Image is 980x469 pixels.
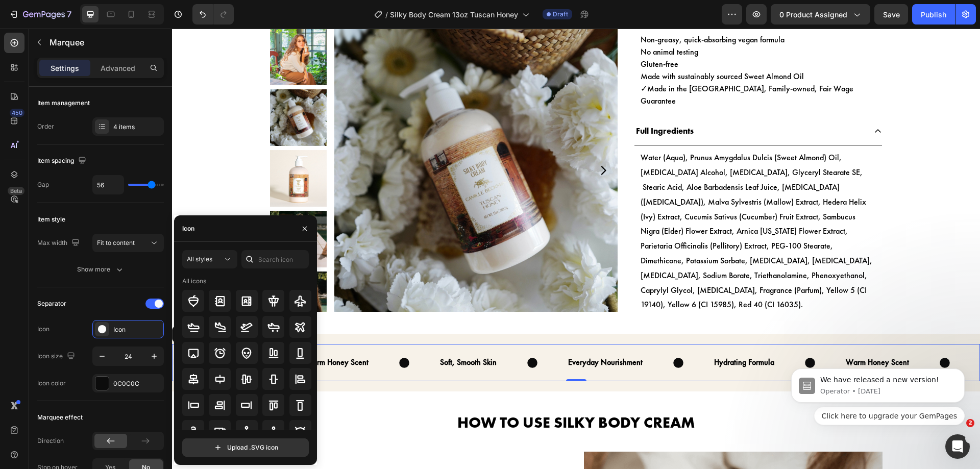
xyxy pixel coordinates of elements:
[776,335,980,441] iframe: Intercom notifications message
[469,17,704,30] p: No animal testing
[37,379,66,388] div: Icon color
[51,63,79,73] p: Settings
[37,236,82,250] div: Max width
[101,63,135,73] p: Advanced
[268,328,325,339] strong: Soft, Smooth Skin
[37,215,65,224] div: Item style
[10,109,24,117] div: 450
[385,9,388,20] span: /
[37,260,164,279] button: Show more
[113,122,161,132] div: 4 items
[425,136,437,148] button: Carousel Next Arrow
[469,30,704,42] p: Gluten-free
[912,4,955,24] button: Publish
[396,328,471,339] strong: Everyday Nourishment
[67,8,71,20] p: 7
[469,54,704,79] p: ✓Made in the [GEOGRAPHIC_DATA], Family-owned, Fair Wage Guarantee
[241,250,309,268] input: Search icon
[182,438,309,457] button: Upload .SVG icon
[37,436,64,446] div: Direction
[37,413,83,422] div: Marquee effect
[779,9,847,20] span: 0 product assigned
[945,434,970,459] iframe: Intercom live chat
[113,325,161,334] div: Icon
[13,301,43,310] div: Marquee
[77,264,125,275] div: Show more
[883,10,900,19] span: Save
[113,379,161,388] div: 0C0C0C
[192,4,234,24] div: Undo/Redo
[553,10,568,19] span: Draft
[182,277,206,286] div: All icons
[37,299,66,308] div: Separator
[2,328,62,339] strong: Hydrating Formula
[50,36,160,48] p: Marquee
[187,255,212,263] span: All styles
[37,350,77,363] div: Icon size
[390,9,518,20] span: Silky Body Cream 13oz Tuscan Honey
[542,328,602,339] strong: Hydrating Formula
[469,42,704,54] p: Made with sustainably sourced Sweet Almond Oil
[213,442,278,453] div: Upload .SVG icon
[285,384,523,404] strong: How to Use Silky Body Cream
[37,122,54,131] div: Order
[37,180,49,189] div: Gap
[37,325,50,334] div: Icon
[874,4,908,24] button: Save
[921,9,946,20] div: Publish
[37,98,90,108] div: Item management
[182,250,237,268] button: All styles
[462,94,523,112] div: Rich Text Editor. Editing area: main
[133,328,197,339] strong: Warm Honey Scent
[172,29,980,469] iframe: To enrich screen reader interactions, please activate Accessibility in Grammarly extension settings
[182,224,194,233] div: Icon
[93,176,124,194] input: Auto
[771,4,870,24] button: 0 product assigned
[464,95,522,110] p: Full Ingredients
[97,239,135,246] span: Fit to content
[37,154,88,168] div: Item spacing
[4,4,76,24] button: 7
[92,234,164,252] button: Fit to content
[8,187,24,195] div: Beta
[469,122,704,284] p: Water (Aqua), Prunus Amygdalus Dulcis (Sweet Almond) Oil, [MEDICAL_DATA] Alcohol, [MEDICAL_DATA],...
[674,328,737,339] strong: Warm Honey Scent
[469,5,704,17] p: Non-greasy, quick-absorbing vegan formula
[966,419,974,427] span: 2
